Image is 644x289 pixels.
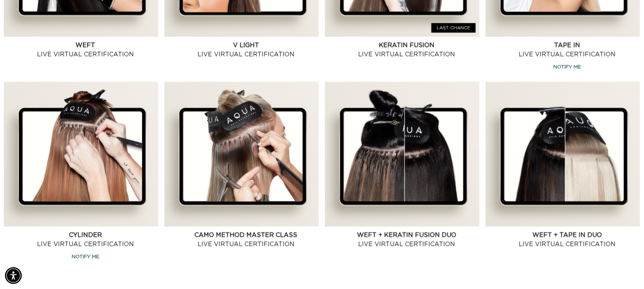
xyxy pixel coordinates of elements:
a: Cylinder Live Virtual Certification [13,231,158,249]
a: Weft + Keratin Fusion Duo Live Virtual Certification [334,231,480,249]
a: V Light Live Virtual Certification [173,41,319,59]
a: Tape In Live Virtual Certification [494,41,640,59]
a: Weft Live Virtual Certification [13,41,158,59]
a: CAMO Method Master Class Live Virtual Certification [173,231,319,249]
a: Weft + Tape in Duo Live Virtual Certification [494,231,640,249]
div: Accessibility Menu [5,267,22,284]
iframe: Chat Widget [606,252,644,289]
a: Keratin Fusion Live Virtual Certification [334,41,480,59]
